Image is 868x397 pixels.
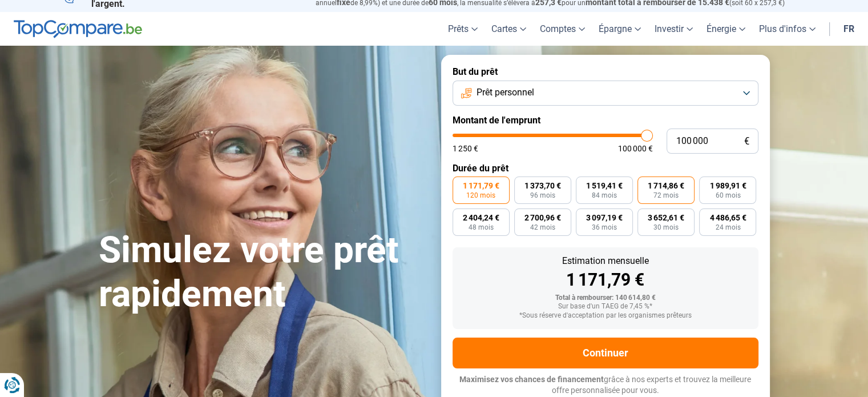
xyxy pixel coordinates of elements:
[592,12,648,46] a: Épargne
[752,12,822,46] a: Plus d'infos
[709,214,746,222] span: 4 486,65 €
[653,224,679,231] span: 30 mois
[459,375,604,384] span: Maximisez vos chances de financement
[524,214,561,222] span: 2 700,96 €
[648,182,684,190] span: 1 714,86 €
[441,12,485,46] a: Prêts
[462,312,749,320] div: *Sous réserve d'acceptation par les organismes prêteurs
[453,145,478,153] span: 1 250 €
[533,12,592,46] a: Comptes
[462,303,749,311] div: Sur base d'un TAEG de 7,45 %*
[648,12,700,46] a: Investir
[477,86,534,99] span: Prêt personnel
[453,115,758,126] label: Montant de l'emprunt
[709,182,746,190] span: 1 989,91 €
[99,228,427,316] h1: Simulez votre prêt rapidement
[453,338,758,368] button: Continuer
[653,192,679,199] span: 72 mois
[462,294,749,302] div: Total à rembourser: 140 614,80 €
[715,224,740,231] span: 24 mois
[524,182,561,190] span: 1 373,70 €
[463,214,499,222] span: 2 404,24 €
[586,182,623,190] span: 1 519,41 €
[837,12,861,46] a: fr
[530,192,555,199] span: 96 mois
[592,224,617,231] span: 36 mois
[463,182,499,190] span: 1 171,79 €
[466,192,495,199] span: 120 mois
[648,214,684,222] span: 3 652,61 €
[453,81,758,106] button: Prêt personnel
[618,145,653,153] span: 100 000 €
[453,66,758,77] label: But du prêt
[744,137,749,146] span: €
[485,12,533,46] a: Cartes
[592,192,617,199] span: 84 mois
[469,224,494,231] span: 48 mois
[453,163,758,174] label: Durée du prêt
[586,214,623,222] span: 3 097,19 €
[462,256,749,266] div: Estimation mensuelle
[700,12,752,46] a: Énergie
[715,192,740,199] span: 60 mois
[14,20,142,38] img: TopCompare
[530,224,555,231] span: 42 mois
[453,374,758,396] p: grâce à nos experts et trouvez la meilleure offre personnalisée pour vous.
[462,271,749,288] div: 1 171,79 €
